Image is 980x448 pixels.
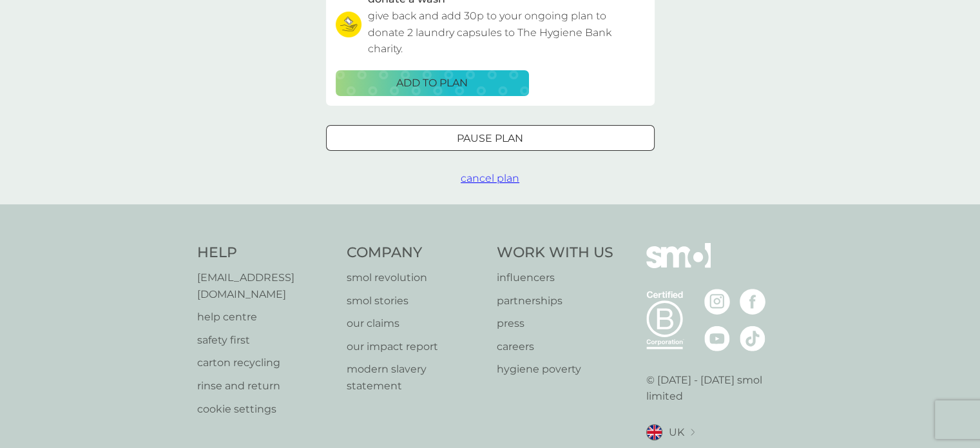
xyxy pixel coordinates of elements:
h4: Help [197,243,334,263]
img: smol [646,243,711,287]
a: carton recycling [197,355,334,371]
a: partnerships [497,293,613,309]
button: Pause plan [326,125,655,151]
a: careers [497,338,613,355]
p: give back and add 30p to your ongoing plan to donate 2 laundry capsules to The Hygiene Bank charity. [368,8,645,57]
a: cookie settings [197,401,334,418]
a: rinse and return [197,378,334,394]
h4: Work With Us [497,243,613,263]
button: cancel plan [461,170,519,187]
img: select a new location [691,429,695,436]
h4: Company [347,243,484,263]
p: © [DATE] - [DATE] smol limited [646,372,783,405]
img: visit the smol Instagram page [704,289,730,315]
a: hygiene poverty [497,361,613,378]
a: press [497,315,613,332]
a: [EMAIL_ADDRESS][DOMAIN_NAME] [197,269,334,302]
img: UK flag [646,424,662,440]
span: UK [669,424,684,441]
a: safety first [197,332,334,349]
img: visit the smol Youtube page [704,326,730,351]
button: ADD TO PLAN [336,70,529,96]
a: smol stories [347,293,484,309]
a: our impact report [347,338,484,355]
p: ADD TO PLAN [396,75,468,92]
a: smol revolution [347,269,484,286]
a: modern slavery statement [347,361,484,394]
p: Pause plan [457,130,523,147]
a: help centre [197,309,334,326]
span: cancel plan [461,172,519,184]
img: visit the smol Facebook page [740,289,765,315]
a: our claims [347,315,484,332]
img: visit the smol Tiktok page [740,326,765,351]
a: influencers [497,269,613,286]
